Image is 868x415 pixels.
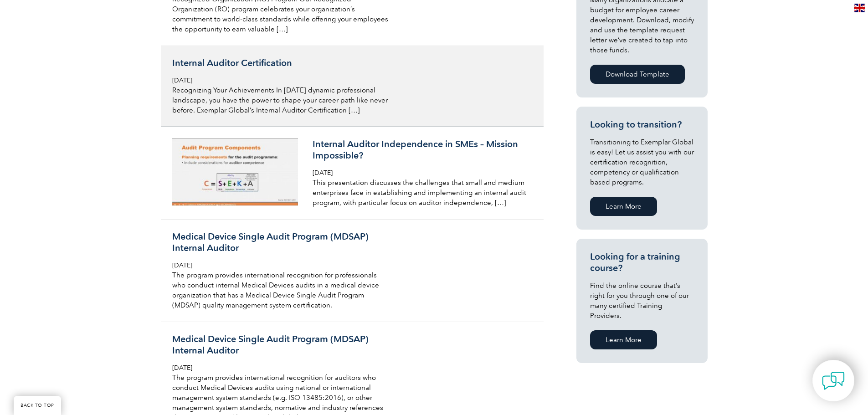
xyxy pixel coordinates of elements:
a: Download Template [590,65,685,84]
span: [DATE] [313,169,333,177]
h3: Looking to transition? [590,119,694,130]
h3: Internal Auditor Certification [172,57,388,69]
h3: Medical Device Single Audit Program (MDSAP) Internal Auditor [172,333,388,356]
img: en [854,4,865,12]
span: [DATE] [172,364,192,372]
p: Transitioning to Exemplar Global is easy! Let us assist you with our certification recognition, c... [590,137,694,187]
a: Learn More [590,330,657,349]
a: Internal Auditor Certification [DATE] Recognizing Your Achievements In [DATE] dynamic professiona... [161,46,544,127]
p: This presentation discusses the challenges that small and medium enterprises face in establishing... [313,178,529,208]
h3: Medical Device Single Audit Program (MDSAP) Internal Auditor [172,231,388,254]
span: [DATE] [172,77,192,84]
a: Medical Device Single Audit Program (MDSAP) Internal Auditor [DATE] The program provides internat... [161,220,544,322]
h3: Looking for a training course? [590,251,694,274]
p: Recognizing Your Achievements In [DATE] dynamic professional landscape, you have the power to sha... [172,85,388,115]
a: Internal Auditor Independence in SMEs – Mission Impossible? [DATE] This presentation discusses th... [161,127,544,220]
a: Learn More [590,197,657,216]
img: internal-auditor-independence-in-smes-mission-impossible-900x480-1-300x160.jpg [172,138,298,205]
span: [DATE] [172,261,192,269]
h3: Internal Auditor Independence in SMEs – Mission Impossible? [313,138,529,161]
img: contact-chat.png [822,369,845,392]
p: The program provides international recognition for professionals who conduct internal Medical Dev... [172,270,388,310]
p: Find the online course that’s right for you through one of our many certified Training Providers. [590,281,694,321]
a: BACK TO TOP [14,396,61,415]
